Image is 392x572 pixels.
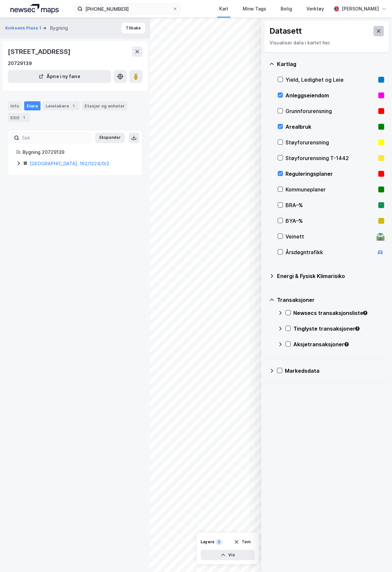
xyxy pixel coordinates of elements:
div: Tooltip anchor [354,326,360,332]
div: Støyforurensning T-1442 [286,154,376,162]
div: Newsecs transaksjonsliste [293,309,384,317]
div: Yield, Ledighet og Leie [286,76,376,84]
div: Veinett [286,233,374,240]
div: Verktøy [306,5,324,13]
div: Anleggseiendom [286,91,376,99]
div: Kommuneplaner [286,186,376,193]
div: Tooltip anchor [362,310,368,316]
div: [PERSON_NAME] [342,5,379,13]
div: 1 [21,114,27,121]
div: Bygning [50,24,68,32]
div: Leietakere [43,101,79,110]
div: Arealbruk [286,123,376,131]
button: Åpne i ny fane [8,70,111,83]
div: Transaksjoner [277,296,384,304]
div: Visualiser data i kartet her. [269,39,384,47]
div: Tooltip anchor [344,341,350,347]
iframe: Chat Widget [359,541,392,572]
div: 3 [216,539,222,545]
div: Bolig [281,5,292,13]
div: 🛣️ [376,232,385,241]
div: Energi & Fysisk Klimarisiko [277,272,384,280]
div: Bygning 20729139 [23,148,134,156]
div: BYA–% [286,217,376,225]
div: Grunnforurensning [286,107,376,115]
div: Layers [201,539,214,545]
input: Søk [19,133,91,143]
div: Kontrollprogram for chat [359,541,392,572]
div: Etasjer og enheter [85,103,125,109]
div: Info [8,101,22,110]
div: Støyforurensning [286,139,376,146]
div: Datasett [269,26,302,36]
div: Tinglyste transaksjoner [293,325,384,333]
img: logo.a4113a55bc3d86da70a041830d287a7e.svg [10,4,59,14]
div: Kart [219,5,228,13]
button: Tøm [230,537,255,547]
div: Eiere [24,101,41,110]
div: BRA–% [286,201,376,209]
div: Reguleringsplaner [286,170,376,178]
div: ESG [8,113,30,122]
div: 20729139 [8,59,32,67]
div: Årsdøgntrafikk [286,248,374,256]
div: 1 [70,103,77,109]
div: Aksjetransaksjoner [293,340,384,348]
div: [STREET_ADDRESS] [8,46,72,57]
button: Tilbake [122,23,145,33]
button: Vis [201,550,255,560]
input: Søk på adresse, matrikkel, gårdeiere, leietakere eller personer [83,4,172,14]
button: Ekspander [95,133,125,143]
div: Mine Tags [243,5,266,13]
div: Kartlag [277,60,384,68]
a: [GEOGRAPHIC_DATA], 162/1224/0/2 [29,161,109,166]
button: Kniksens Plass 1 [5,25,42,31]
div: Markedsdata [285,367,384,375]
